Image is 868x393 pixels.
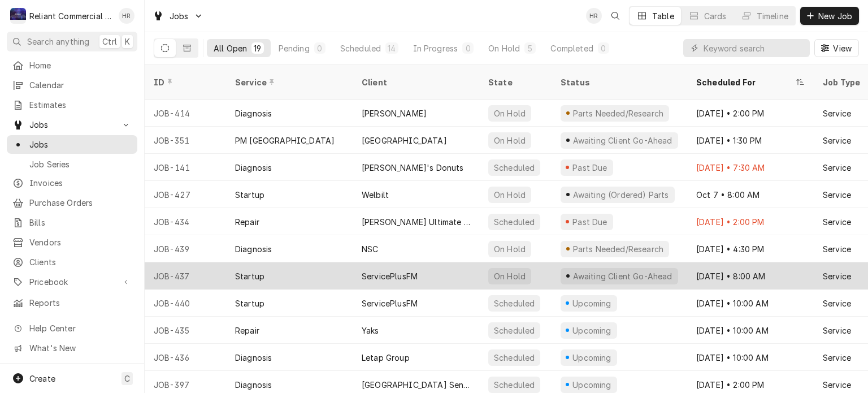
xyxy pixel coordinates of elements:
div: [DATE] • 2:00 PM [687,208,814,235]
div: Service [823,325,851,336]
span: Ctrl [102,36,117,47]
div: Scheduled For [696,76,793,88]
div: Timeline [757,10,788,22]
div: Awaiting Client Go-Ahead [571,135,673,146]
span: Invoices [29,177,132,189]
div: Diagnosis [235,243,272,255]
div: Service [235,76,341,88]
div: Diagnosis [235,107,272,119]
div: Heath Reed's Avatar [586,8,602,24]
div: On Hold [493,135,527,146]
div: [DATE] • 10:00 AM [687,344,814,371]
div: Scheduled [493,297,536,309]
a: Clients [7,253,137,271]
div: Service [823,270,851,282]
div: Scheduled [493,162,536,174]
div: [PERSON_NAME] Ultimate Pizza [362,216,470,228]
div: On Hold [493,270,527,282]
div: [PERSON_NAME] [362,107,427,119]
a: Reports [7,293,137,312]
div: [DATE] • 1:30 PM [687,127,814,154]
div: Upcoming [571,352,613,364]
div: Pending [279,42,310,54]
a: Bills [7,213,137,232]
a: Calendar [7,76,137,94]
span: Create [29,374,55,383]
button: View [814,39,859,57]
div: ServicePlusFM [362,270,418,282]
div: [DATE] • 10:00 AM [687,317,814,344]
button: Open search [606,7,624,25]
div: Reliant Commercial Appliance Repair LLC [29,10,112,22]
div: JOB-427 [145,181,226,208]
div: Awaiting Client Go-Ahead [571,270,673,282]
div: All Open [214,42,247,54]
span: Clients [29,256,132,268]
div: Scheduled [493,216,536,228]
div: [GEOGRAPHIC_DATA] Senior Living [362,379,470,391]
span: Search anything [27,36,89,47]
span: Vendors [29,236,132,248]
div: 0 [600,42,607,54]
div: On Hold [493,107,527,119]
div: Service [823,162,851,174]
div: Startup [235,270,264,282]
a: Jobs [7,135,137,154]
div: Client [362,76,468,88]
span: Job Series [29,158,132,170]
div: ID [154,76,215,88]
span: Pricebook [29,276,115,288]
div: JOB-351 [145,127,226,154]
div: [DATE] • 7:30 AM [687,154,814,181]
span: Bills [29,217,132,228]
div: JOB-141 [145,154,226,181]
div: Startup [235,297,264,309]
div: PM [GEOGRAPHIC_DATA] [235,135,335,146]
div: JOB-434 [145,208,226,235]
div: HR [119,8,134,24]
div: NSC [362,243,378,255]
div: Table [652,10,674,22]
div: Service [823,243,851,255]
span: Home [29,59,132,71]
div: 5 [527,42,533,54]
div: R [10,8,26,24]
div: Completed [550,42,593,54]
button: New Job [800,7,859,25]
div: [PERSON_NAME]'s Donuts [362,162,464,174]
div: [DATE] • 8:00 AM [687,262,814,290]
a: Go to Jobs [148,7,208,25]
div: Welbilt [362,189,389,201]
div: Startup [235,189,264,201]
div: Service [823,107,851,119]
div: ServicePlusFM [362,297,418,309]
div: Service [823,135,851,146]
div: [DATE] • 4:30 PM [687,235,814,262]
a: Go to Pricebook [7,273,137,291]
div: Service [823,297,851,309]
div: Status [561,76,676,88]
div: Parts Needed/Research [571,107,665,119]
div: JOB-414 [145,100,226,127]
span: Help Center [29,322,131,334]
div: JOB-437 [145,262,226,290]
span: Estimates [29,99,132,111]
div: Upcoming [571,297,613,309]
a: Go to Jobs [7,115,137,134]
div: Heath Reed's Avatar [119,8,134,24]
div: Upcoming [571,325,613,336]
div: [DATE] • 2:00 PM [687,100,814,127]
span: View [831,42,854,54]
div: 19 [254,42,261,54]
span: Reports [29,297,132,309]
div: On Hold [493,243,527,255]
div: Diagnosis [235,162,272,174]
input: Keyword search [704,39,804,57]
a: Estimates [7,96,137,114]
div: [GEOGRAPHIC_DATA] [362,135,447,146]
div: Service [823,189,851,201]
a: Purchase Orders [7,193,137,212]
div: [DATE] • 10:00 AM [687,290,814,317]
div: Scheduled [340,42,381,54]
a: Invoices [7,174,137,192]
